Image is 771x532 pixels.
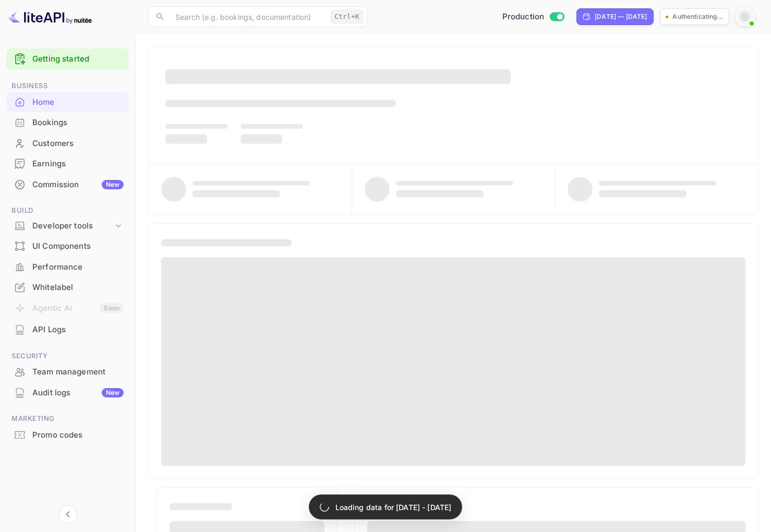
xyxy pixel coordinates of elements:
div: Switch to Sandbox mode [498,11,569,23]
a: Getting started [32,53,124,65]
div: Developer tools [6,217,129,235]
a: Promo codes [6,425,129,444]
input: Search (e.g. bookings, documentation) [169,6,327,27]
span: Business [6,80,129,92]
div: New [102,180,124,189]
a: Bookings [6,113,129,132]
a: Team management [6,362,129,381]
div: Commission [32,179,124,191]
div: UI Components [32,240,124,252]
a: Whitelabel [6,277,129,297]
div: API Logs [32,324,124,336]
div: API Logs [6,320,129,340]
span: Security [6,350,129,362]
div: New [102,388,124,397]
span: Build [6,205,129,216]
div: Audit logsNew [6,383,129,403]
div: Ctrl+K [331,10,363,23]
p: Loading data for [DATE] - [DATE] [335,502,452,513]
div: Earnings [32,158,124,170]
a: API Logs [6,320,129,339]
div: UI Components [6,236,129,257]
a: Earnings [6,154,129,173]
a: Performance [6,257,129,276]
div: Performance [32,261,124,273]
div: Audit logs [32,387,124,399]
span: Marketing [6,413,129,425]
p: Authenticating... [672,12,724,21]
div: Promo codes [32,429,124,441]
div: Team management [32,366,124,378]
a: CommissionNew [6,175,129,194]
div: Customers [32,138,124,150]
div: Performance [6,257,129,277]
div: [DATE] — [DATE] [595,12,647,21]
span: Production [502,11,545,23]
a: Home [6,92,129,112]
div: Whitelabel [6,277,129,298]
div: Bookings [6,113,129,133]
a: UI Components [6,236,129,256]
a: Audit logsNew [6,383,129,402]
div: Customers [6,134,129,154]
a: Customers [6,134,129,153]
div: Bookings [32,117,124,129]
div: CommissionNew [6,175,129,195]
div: Home [32,96,124,108]
button: Collapse navigation [58,505,77,524]
div: Getting started [6,49,129,70]
div: Developer tools [32,220,113,232]
img: LiteAPI logo [8,8,92,25]
div: Promo codes [6,425,129,445]
div: Team management [6,362,129,382]
div: Home [6,92,129,113]
div: Whitelabel [32,282,124,294]
div: Earnings [6,154,129,174]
